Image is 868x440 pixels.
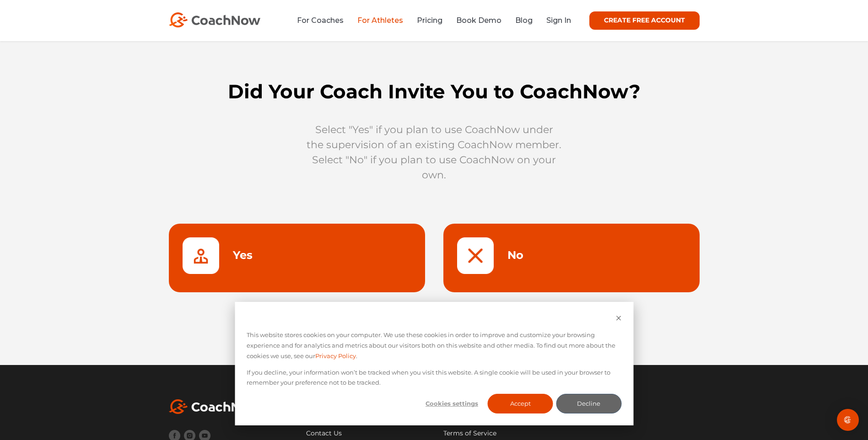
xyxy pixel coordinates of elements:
p: Select "Yes" if you plan to use CoachNow under the supervision of an existing CoachNow member. Se... [306,122,562,182]
a: Terms of Service [443,429,562,439]
img: CoachNow Logo [169,12,260,27]
button: Decline [556,394,621,413]
a: For Athletes [357,16,403,25]
a: CREATE FREE ACCOUNT [589,11,700,30]
button: Dismiss cookie banner [615,314,621,324]
a: Pricing [417,16,442,25]
img: White CoachNow Logo [169,399,260,414]
p: This website stores cookies on your computer. We use these cookies in order to improve and custom... [247,330,621,361]
a: Sign In [546,16,571,25]
h1: Did Your Coach Invite You to CoachNow? [160,80,709,104]
a: For Coaches [297,16,344,25]
button: Accept [488,394,553,413]
a: Contact Us [306,429,343,439]
div: Cookie banner [235,302,633,425]
div: Open Intercom Messenger [837,409,859,431]
button: Cookies settings [419,394,485,413]
a: Blog [515,16,533,25]
a: Privacy Policy [315,351,356,361]
a: Book Demo [456,16,501,25]
p: If you decline, your information won’t be tracked when you visit this website. A single cookie wi... [247,367,621,388]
